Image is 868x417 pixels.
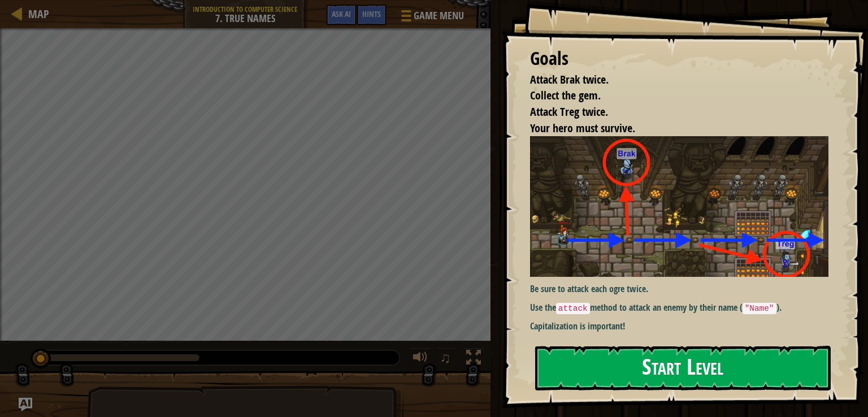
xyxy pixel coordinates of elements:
li: Attack Brak twice. [516,72,826,88]
span: Map [28,6,49,21]
button: Ask AI [326,5,357,25]
span: Ask AI [332,8,351,19]
button: Game Menu [392,5,471,31]
span: Attack Treg twice. [530,104,608,119]
button: Ask AI [19,398,32,411]
button: Adjust volume [409,347,432,371]
li: Collect the gem. [516,88,826,104]
img: True names [530,136,837,277]
span: Collect the gem. [530,88,601,103]
span: Attack Brak twice. [530,72,609,87]
li: Attack Treg twice. [516,104,826,120]
li: Your hero must survive. [516,120,826,137]
span: Hints [362,8,381,19]
div: Goals [530,46,828,72]
button: ♫ [437,347,457,371]
p: Be sure to attack each ogre twice. [530,283,837,296]
span: Your hero must survive. [530,120,635,136]
span: ♫ [440,349,451,366]
p: Use the method to attack an enemy by their name ( ). [530,301,837,315]
code: attack [556,303,590,314]
button: Toggle fullscreen [462,347,485,371]
p: Capitalization is important! [530,320,837,333]
a: Map [23,6,49,21]
code: "Name" [743,303,776,314]
span: Game Menu [414,8,464,23]
button: Start Level [535,346,831,390]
